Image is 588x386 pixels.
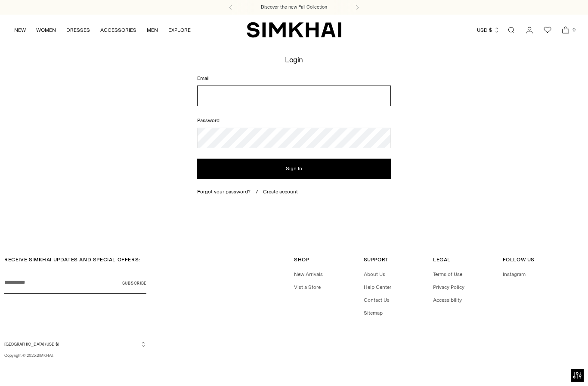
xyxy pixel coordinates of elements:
button: Sign In [197,159,391,179]
a: Discover the new Fall Collection [261,4,327,11]
a: EXPLORE [168,21,191,40]
span: Follow Us [503,257,535,263]
a: Accessibility [433,297,462,303]
a: ACCESSORIES [100,21,136,40]
p: Copyright © 2025, . [4,352,146,358]
a: Create account [263,189,298,195]
button: Forgot your password? [197,189,251,195]
a: Terms of Use [433,271,462,277]
label: Email [197,74,391,82]
span: RECEIVE SIMKHAI UPDATES AND SPECIAL OFFERS: [4,257,140,263]
a: SIMKHAI [247,21,341,38]
span: Shop [294,257,309,263]
a: About Us [364,271,385,277]
a: Help Center [364,284,391,290]
a: Privacy Policy [433,284,464,290]
label: Password [197,116,391,124]
a: Sitemap [364,310,383,316]
a: New Arrivals [294,271,323,277]
span: Legal [433,257,451,263]
a: Go to the account page [521,21,538,39]
button: USD $ [477,21,500,40]
a: Contact Us [364,297,390,303]
a: NEW [14,21,26,40]
span: Support [364,257,389,263]
button: [GEOGRAPHIC_DATA] (USD $) [4,341,146,347]
h1: Login [285,55,303,64]
a: Open cart modal [557,21,574,39]
button: Subscribe [122,272,146,294]
a: DRESSES [66,21,90,40]
a: Wishlist [539,21,556,39]
a: MEN [147,21,158,40]
span: 0 [570,26,578,34]
iframe: Sign Up via Text for Offers [7,353,87,379]
a: Vist a Store [294,284,321,290]
a: Instagram [503,271,526,277]
a: WOMEN [36,21,56,40]
a: Open search modal [503,21,520,39]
